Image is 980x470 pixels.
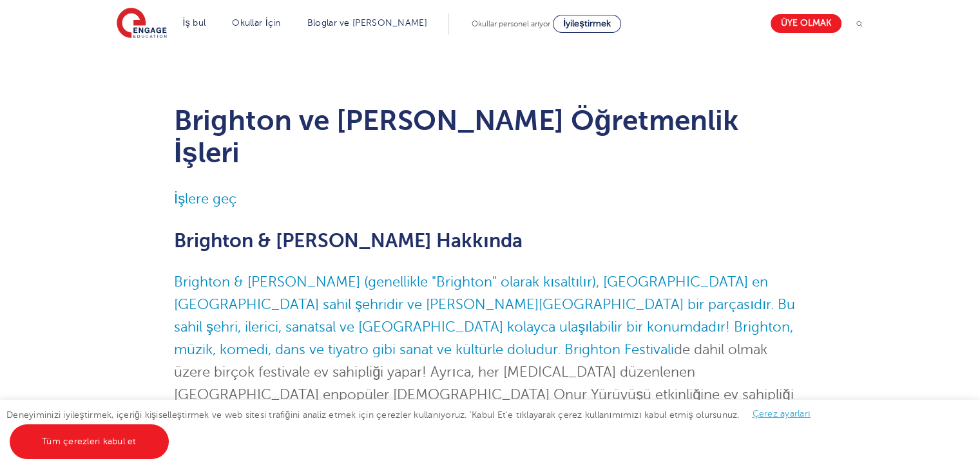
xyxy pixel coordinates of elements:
[174,387,793,425] font: popüler [DEMOGRAPHIC_DATA] Onur Yürüyüşü etkinliğine ev sahipliği yapmasıyla da ünlüdür.
[472,19,550,28] font: Okullar personel arıyor
[174,191,236,207] a: İşlere geç
[117,8,167,40] img: Eğitime Katılın
[232,18,281,28] a: Okullar İçin
[771,14,841,33] a: Üye olmak
[174,104,738,169] font: Brighton ve [PERSON_NAME] Öğretmenlik İşleri
[174,230,522,252] font: Brighton & [PERSON_NAME] Hakkında
[42,437,137,446] font: Tüm çerezleri kabul et
[10,424,169,459] a: Tüm çerezleri kabul et
[6,409,739,419] font: Deneyiminizi iyileştirmek, içeriği kişiselleştirmek ve web sitesi trafiğini analiz etmek için çer...
[183,18,206,28] a: İş bul
[174,342,767,402] font: de dahil olmak üzere birçok festivale ev sahipliği yapar! Ayrıca, her [MEDICAL_DATA] düzenlenen [...
[174,274,795,357] a: Brighton & [PERSON_NAME] (genellikle "Brighton" olarak kısaltılır), [GEOGRAPHIC_DATA] en [GEOGRAP...
[563,19,611,28] font: İyileştirmek
[781,19,831,28] font: Üye olmak
[307,18,427,28] a: Bloglar ve [PERSON_NAME]
[553,15,621,33] a: İyileştirmek
[752,409,810,418] a: Çerez ayarları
